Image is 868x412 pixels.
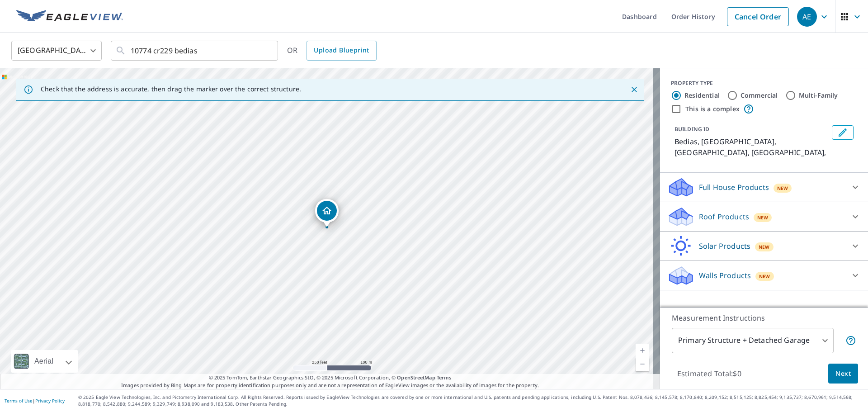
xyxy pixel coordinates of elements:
div: PROPERTY TYPE [671,79,857,87]
div: Primary Structure + Detached Garage [672,328,834,353]
button: Edit building 1 [832,125,854,140]
p: Roof Products [699,211,749,222]
a: OpenStreetMap [397,374,435,381]
div: [GEOGRAPHIC_DATA] [11,38,102,63]
button: Close [628,84,640,95]
div: Roof ProductsNew [667,206,861,227]
div: Aerial [32,350,56,373]
div: AE [797,7,817,27]
p: Bedias, [GEOGRAPHIC_DATA], [GEOGRAPHIC_DATA], [GEOGRAPHIC_DATA], [675,136,828,158]
a: Cancel Order [727,7,789,26]
p: Estimated Total: $0 [670,364,749,384]
span: Your report will include the primary structure and a detached garage if one exists. [845,335,856,346]
label: Residential [684,91,720,100]
p: Walls Products [699,270,751,281]
span: New [777,185,788,192]
span: New [759,243,770,251]
div: OR [287,41,377,61]
p: Solar Products [699,241,750,251]
img: EV Logo [16,10,123,24]
a: Terms [437,374,452,381]
span: New [759,273,770,280]
input: Search by address or latitude-longitude [131,38,259,63]
p: Check that the address is accurate, then drag the marker over the correct structure. [41,85,301,93]
label: Commercial [741,91,778,100]
div: Solar ProductsNew [667,235,861,257]
label: Multi-Family [799,91,838,100]
p: BUILDING ID [675,125,709,133]
a: Upload Blueprint [307,41,376,61]
span: © 2025 TomTom, Earthstar Geographics SIO, © 2025 Microsoft Corporation, © [209,374,452,382]
p: | [5,398,65,403]
p: © 2025 Eagle View Technologies, Inc. and Pictometry International Corp. All Rights Reserved. Repo... [78,394,863,407]
div: Walls ProductsNew [667,265,861,286]
div: Aerial [11,350,78,373]
a: Current Level 17, Zoom In [636,344,649,357]
span: Upload Blueprint [314,45,369,56]
div: Full House ProductsNew [667,176,861,198]
span: New [757,214,769,221]
p: Measurement Instructions [672,313,856,323]
a: Terms of Use [5,398,33,404]
div: Dropped pin, building 1, Residential property, Bedias, TX Bedias, TX [315,199,339,227]
a: Current Level 17, Zoom Out [636,357,649,371]
a: Privacy Policy [35,398,65,404]
button: Next [828,364,858,384]
span: Next [835,368,851,379]
label: This is a complex [685,104,740,114]
p: Full House Products [699,182,769,193]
